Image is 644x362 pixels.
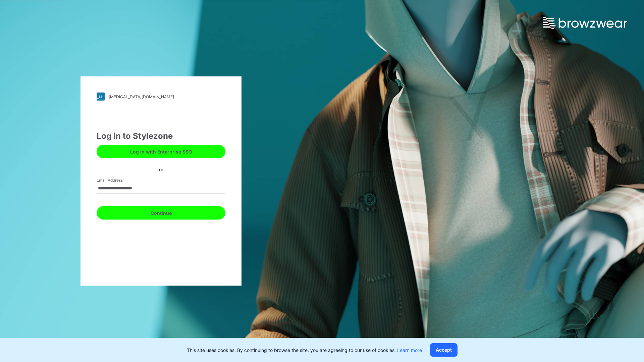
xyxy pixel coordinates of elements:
[397,347,422,353] a: Learn more
[97,206,225,220] button: Continue
[187,347,422,354] p: This site uses cookies. By continuing to browse the site, you are agreeing to our use of cookies.
[543,17,627,29] img: browzwear-logo.e42bd6dac1945053ebaf764b6aa21510.svg
[97,177,144,183] label: Email Address
[97,145,225,158] button: Log in with Enterprise SSO
[97,93,225,101] a: [MEDICAL_DATA][DOMAIN_NAME]
[109,94,174,99] div: [MEDICAL_DATA][DOMAIN_NAME]
[97,130,225,142] div: Log in to Stylezone
[430,343,458,357] button: Accept
[97,93,105,101] img: stylezone-logo.562084cfcfab977791bfbf7441f1a819.svg
[154,166,169,173] div: or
